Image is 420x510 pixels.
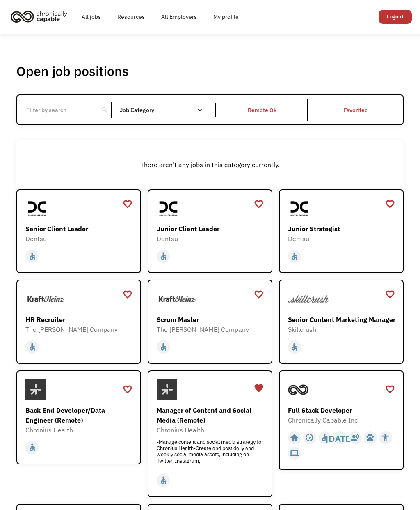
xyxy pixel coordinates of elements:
[288,415,397,425] div: Chronically Capable Inc
[159,341,168,353] div: accessible
[120,103,211,117] div: Job Category
[366,432,374,444] div: pets
[288,198,312,219] img: Dentsu
[159,474,168,487] div: accessible
[157,379,177,400] img: Chronius Health
[28,250,37,262] div: accessible
[290,250,299,262] div: accessible
[288,405,397,415] div: Full Stack Developer
[25,405,134,425] div: Back End Developer/Data Engineer (Remote)
[109,4,153,30] a: Resources
[16,370,141,464] a: Chronius HealthBack End Developer/Data Engineer (Remote)Chronius Healthaccessible
[381,432,390,444] div: accessibility
[385,383,395,395] a: favorite_border
[16,94,403,125] form: Email Form
[148,189,272,273] a: DentsuJunior Client LeaderDentsuaccessible
[21,102,94,118] input: Filter by search
[216,95,309,124] a: Remote Ok
[16,280,141,364] a: The Kraft Heinz CompanyHR RecruiterThe [PERSON_NAME] Companyaccessible
[159,250,168,262] div: accessible
[8,7,70,25] img: Chronically Capable logo
[25,425,134,435] div: Chronius Health
[326,432,354,444] div: [DATE]
[288,315,397,324] div: Senior Content Marketing Manager
[288,224,397,234] div: Junior Strategist
[157,324,265,334] div: The [PERSON_NAME] Company
[148,370,272,497] a: Chronius HealthManager of Content and Social Media (Remote)Chronius Health-Manage content and soc...
[157,224,265,234] div: Junior Client Leader
[21,160,399,170] div: There aren't any jobs in this category currently.
[379,10,412,24] a: Logout
[385,288,395,301] a: favorite_border
[254,382,264,394] a: favorite
[148,280,272,364] a: The Kraft Heinz CompanyScrum MasterThe [PERSON_NAME] Companyaccessible
[25,198,49,219] img: Dentsu
[288,379,308,400] img: Chronically Capable Inc
[288,234,397,244] div: Dentsu
[120,107,211,113] div: Job Category
[157,315,265,324] div: Scrum Master
[157,405,265,425] div: Manager of Content and Social Media (Remote)
[254,288,264,301] a: favorite_border
[25,315,134,324] div: HR Recruiter
[28,441,37,454] div: accessible
[248,105,276,115] div: Remote Ok
[305,432,314,444] div: slow_motion_video
[290,447,299,459] div: computer
[8,7,73,25] a: home
[279,280,404,364] a: SkillcrushSenior Content Marketing ManagerSkillcrushaccessible
[16,189,141,273] a: DentsuSenior Client LeaderDentsuaccessible
[153,4,205,30] a: All Employers
[351,432,359,444] div: record_voice_over
[16,63,129,79] h1: Open job positions
[25,224,134,234] div: Senior Client Leader
[279,370,404,470] a: Chronically Capable IncFull Stack DeveloperChronically Capable Inchomeslow_motion_videoaccessible...
[288,289,329,309] img: Skillcrush
[309,95,403,124] a: Favorited
[157,425,265,435] div: Chronius Health
[157,234,265,244] div: Dentsu
[25,379,46,400] img: Chronius Health
[205,4,247,30] a: My profile
[157,198,180,219] img: Dentsu
[288,324,397,334] div: Skillcrush
[73,4,109,30] a: All jobs
[123,383,132,395] a: favorite_border
[279,189,404,273] a: DentsuJunior StrategistDentsuaccessible
[123,198,132,210] a: favorite_border
[25,324,134,334] div: The [PERSON_NAME] Company
[254,198,264,210] a: favorite_border
[25,289,66,309] img: The Kraft Heinz Company
[157,439,265,464] div: -Manage content and social media strategy for Chronius Health-Create and post daily and weekly so...
[157,289,198,309] img: The Kraft Heinz Company
[320,432,329,444] div: accessible
[290,341,299,353] div: accessible
[28,341,37,353] div: accessible
[123,288,132,301] a: favorite_border
[290,432,299,444] div: home
[385,198,395,210] a: favorite_border
[100,104,108,116] div: search
[25,234,134,244] div: Dentsu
